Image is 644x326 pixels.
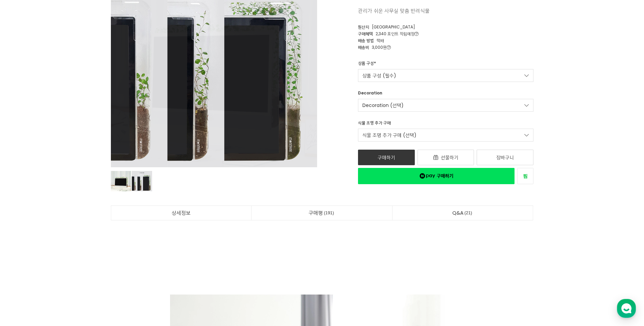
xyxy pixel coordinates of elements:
[372,44,391,50] span: 3,000원
[377,38,384,43] span: 택배
[358,31,373,37] span: 구매혜택
[104,225,113,230] span: 설정
[358,129,533,142] a: 식물 조명 추가 구매 (선택)
[376,31,419,37] span: 2,340 포인트 적립예정
[62,225,70,231] span: 대화
[45,215,87,232] a: 대화
[358,120,391,129] div: 식물 조명 추가 구매
[358,38,374,43] span: 배송 방법
[477,150,533,165] a: 장바구니
[358,150,415,165] a: 구매하기
[358,69,533,82] a: 상품 구성 (필수)
[441,154,458,161] span: 선물하기
[358,90,382,99] div: Decoration
[392,206,533,220] a: Q&A21
[21,225,25,230] span: 홈
[418,150,474,165] a: 선물하기
[358,99,533,112] a: Decoration (선택)
[358,7,533,15] p: 관리가 쉬운 사무실 맞춤 반려식물
[111,206,252,220] a: 상세정보
[372,24,415,30] span: [GEOGRAPHIC_DATA]
[323,209,335,216] span: 191
[358,168,515,184] a: 새창
[2,215,45,232] a: 홈
[463,209,473,216] span: 21
[358,44,369,50] span: 배송비
[87,215,130,232] a: 설정
[358,24,369,30] span: 원산지
[252,206,392,220] a: 구매평191
[517,168,533,184] a: 새창
[358,60,376,69] div: 상품 구성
